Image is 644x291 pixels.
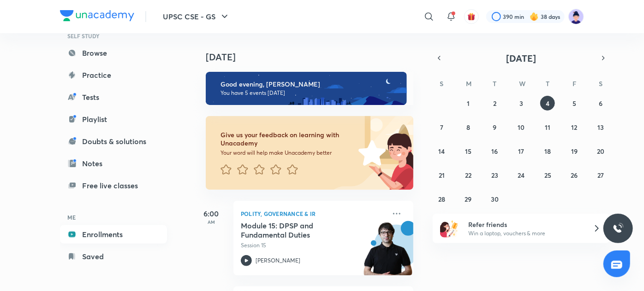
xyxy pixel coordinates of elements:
abbr: September 28, 2025 [438,195,445,204]
abbr: September 27, 2025 [597,171,604,180]
button: September 2, 2025 [488,96,502,111]
button: September 15, 2025 [461,144,476,158]
button: September 1, 2025 [461,96,476,111]
abbr: Wednesday [519,79,525,88]
button: September 27, 2025 [593,168,608,182]
button: September 12, 2025 [567,120,582,134]
h6: Give us your feedback on learning with Unacademy [221,131,355,147]
a: Notes [60,154,167,173]
abbr: September 17, 2025 [518,147,524,156]
abbr: September 13, 2025 [597,123,604,132]
abbr: September 30, 2025 [491,195,499,204]
span: [DATE] [507,52,537,64]
button: September 10, 2025 [514,120,529,134]
h6: Good evening, [PERSON_NAME] [221,80,399,88]
abbr: Sunday [440,79,444,88]
a: Saved [60,247,167,266]
abbr: September 8, 2025 [466,123,470,132]
p: Win a laptop, vouchers & more [468,229,582,238]
abbr: September 14, 2025 [439,147,445,156]
abbr: September 6, 2025 [599,99,602,108]
button: September 26, 2025 [567,168,582,182]
abbr: September 15, 2025 [465,147,471,156]
abbr: September 18, 2025 [544,147,551,156]
abbr: September 20, 2025 [597,147,604,156]
button: September 16, 2025 [488,144,502,158]
button: September 24, 2025 [514,168,529,182]
a: Playlist [60,110,167,128]
button: September 21, 2025 [435,168,449,182]
h5: 6:00 [193,208,230,219]
h6: SELF STUDY [60,28,167,44]
img: feedback_image [327,116,413,190]
button: September 18, 2025 [540,144,555,158]
abbr: September 12, 2025 [571,123,577,132]
p: AM [193,219,230,225]
button: September 4, 2025 [540,96,555,111]
abbr: September 11, 2025 [545,123,550,132]
p: Session 15 [241,241,386,250]
button: September 7, 2025 [435,120,449,134]
abbr: September 22, 2025 [465,171,471,180]
img: Company Logo [60,10,134,21]
h6: ME [60,210,167,225]
abbr: September 21, 2025 [439,171,445,180]
abbr: September 9, 2025 [493,123,497,132]
img: unacademy [363,221,413,285]
button: September 22, 2025 [461,168,476,182]
button: September 20, 2025 [593,144,608,158]
button: [DATE] [446,52,597,64]
a: Doubts & solutions [60,132,167,151]
abbr: September 3, 2025 [519,99,523,108]
a: Free live classes [60,176,167,195]
img: avatar [467,12,476,21]
abbr: Tuesday [493,79,497,88]
h6: Refer friends [468,220,582,229]
button: September 13, 2025 [593,120,608,134]
button: September 8, 2025 [461,120,476,134]
abbr: September 29, 2025 [465,195,472,204]
abbr: September 26, 2025 [571,171,578,180]
abbr: September 1, 2025 [467,99,470,108]
abbr: September 10, 2025 [518,123,525,132]
abbr: Monday [466,79,471,88]
abbr: September 16, 2025 [492,147,498,156]
abbr: Thursday [546,79,549,88]
abbr: September 23, 2025 [491,171,498,180]
button: avatar [464,9,479,24]
button: September 9, 2025 [488,120,502,134]
p: Your word will help make Unacademy better [221,149,355,157]
p: [PERSON_NAME] [256,256,300,265]
button: September 14, 2025 [435,144,449,158]
a: Enrollments [60,225,167,244]
a: Browse [60,44,167,62]
abbr: September 7, 2025 [440,123,443,132]
img: Ravi Chalotra [568,9,584,24]
button: September 30, 2025 [488,192,502,206]
button: UPSC CSE - GS [157,7,236,26]
button: September 6, 2025 [593,96,608,111]
p: You have 5 events [DATE] [221,89,399,97]
button: September 17, 2025 [514,144,529,158]
h4: [DATE] [206,52,423,63]
abbr: September 2, 2025 [493,99,496,108]
abbr: Friday [572,79,576,88]
abbr: Saturday [599,79,602,88]
abbr: September 4, 2025 [546,99,549,108]
a: Practice [60,66,167,84]
img: evening [206,72,407,105]
a: Tests [60,88,167,106]
h5: Module 15: DPSP and Fundamental Duties [241,221,356,239]
button: September 25, 2025 [540,168,555,182]
button: September 3, 2025 [514,96,529,111]
button: September 11, 2025 [540,120,555,134]
img: streak [530,12,539,21]
abbr: September 24, 2025 [518,171,525,180]
img: referral [440,219,459,238]
button: September 19, 2025 [567,144,582,158]
p: Polity, Governance & IR [241,208,386,219]
abbr: September 25, 2025 [544,171,551,180]
button: September 5, 2025 [567,96,582,111]
button: September 23, 2025 [488,168,502,182]
button: September 28, 2025 [435,192,449,206]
